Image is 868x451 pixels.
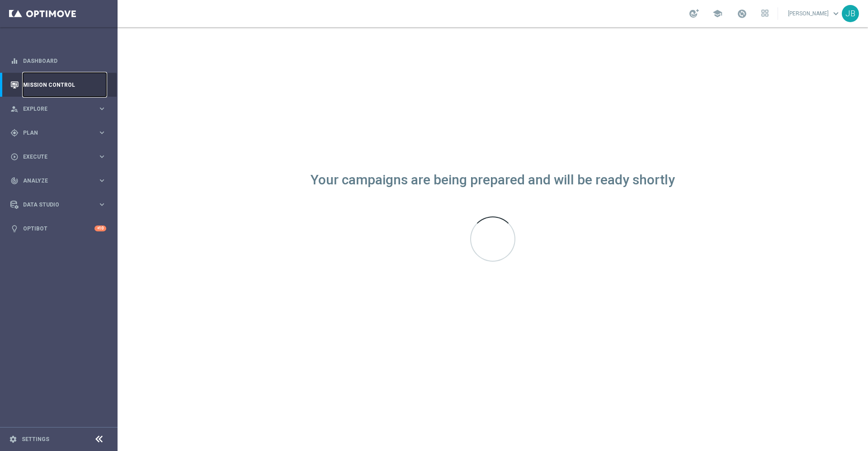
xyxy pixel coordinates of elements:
button: Mission Control [10,81,107,89]
button: lightbulb Optibot +10 [10,225,107,232]
div: Execute [10,153,98,161]
span: Analyze [23,178,98,183]
div: Analyze [10,177,98,185]
div: Data Studio [10,201,98,209]
a: Optibot [23,216,94,240]
i: person_search [10,105,19,113]
span: Plan [23,130,98,136]
i: keyboard_arrow_right [98,104,106,113]
i: gps_fixed [10,129,19,137]
div: Optibot [10,216,106,240]
div: Mission Control [10,73,106,97]
button: play_circle_outline Execute keyboard_arrow_right [10,153,107,160]
div: JB [842,5,859,22]
a: [PERSON_NAME]keyboard_arrow_down [787,7,842,20]
i: lightbulb [10,225,19,233]
i: track_changes [10,177,19,185]
button: gps_fixed Plan keyboard_arrow_right [10,129,107,136]
i: settings [9,435,17,443]
button: equalizer Dashboard [10,57,107,65]
div: +10 [94,225,106,231]
a: Settings [22,437,49,442]
div: Dashboard [10,49,106,73]
i: equalizer [10,57,19,65]
button: person_search Explore keyboard_arrow_right [10,105,107,113]
span: Explore [23,106,98,112]
i: keyboard_arrow_right [98,200,106,209]
i: keyboard_arrow_right [98,128,106,137]
a: Dashboard [23,49,106,73]
i: play_circle_outline [10,153,19,161]
i: keyboard_arrow_right [98,176,106,185]
span: Execute [23,154,98,160]
a: Mission Control [23,73,106,97]
span: Data Studio [23,202,98,207]
div: Your campaigns are being prepared and will be ready shortly [311,176,675,184]
span: school [712,9,722,19]
div: Explore [10,105,98,113]
button: track_changes Analyze keyboard_arrow_right [10,177,107,184]
div: Plan [10,129,98,137]
i: keyboard_arrow_right [98,152,106,161]
button: Data Studio keyboard_arrow_right [10,201,107,208]
span: keyboard_arrow_down [831,9,841,19]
